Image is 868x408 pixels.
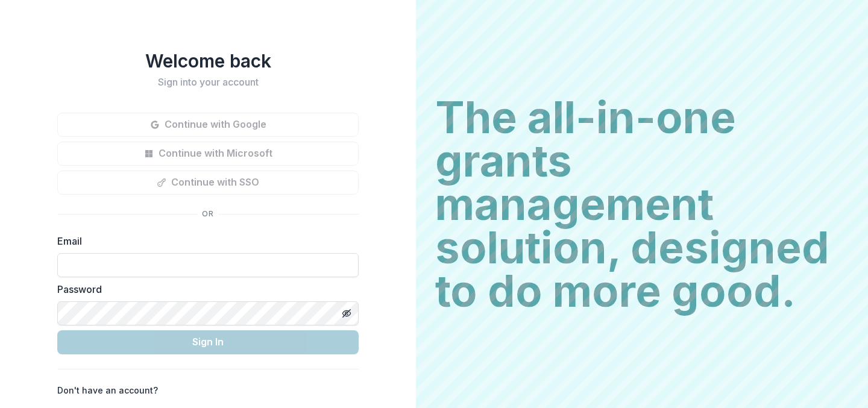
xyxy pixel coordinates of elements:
button: Continue with SSO [57,171,359,195]
label: Password [57,282,351,297]
button: Continue with Google [57,113,359,137]
button: Sign In [57,330,359,354]
button: Continue with Microsoft [57,142,359,166]
label: Email [57,234,351,248]
h1: Welcome back [57,50,359,72]
h2: Sign into your account [57,77,359,88]
p: Don't have an account? [57,384,158,397]
button: Toggle password visibility [337,304,356,323]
